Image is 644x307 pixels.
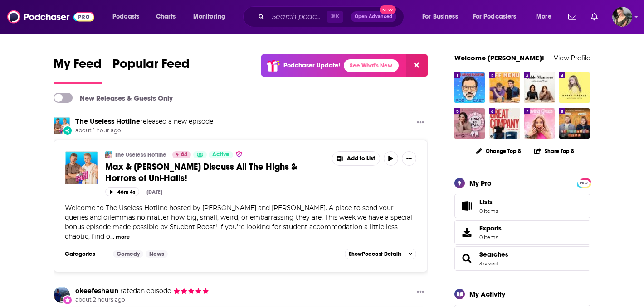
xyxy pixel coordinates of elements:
span: More [536,10,551,23]
button: Show profile menu [612,7,632,27]
a: 64 [172,151,191,158]
a: Active [209,151,233,158]
span: Open Advanced [355,14,392,19]
span: Active [212,150,229,159]
span: ⌘ K [327,11,343,23]
img: Parenting Hell with Rob Beckett and Josh Widdicombe [559,108,590,139]
span: an episode [119,287,171,295]
a: Popular Feed [112,56,190,84]
span: 64 [181,150,187,159]
p: Podchaser Update! [283,62,340,69]
span: ... [110,232,114,240]
a: Show notifications dropdown [587,9,601,24]
img: Off Menu with Ed Gamble and James Acaster [489,72,520,103]
h3: Categories [65,250,106,258]
button: open menu [467,10,530,24]
span: Welcome to The Useless Hotline hosted by [PERSON_NAME] and [PERSON_NAME]. A place to send your qu... [65,204,412,240]
h3: released a new episode [75,117,213,126]
img: User Profile [612,7,632,27]
a: The Useless Hotline [54,117,70,134]
button: more [116,233,130,241]
a: View Profile [554,53,590,62]
span: Charts [156,10,176,23]
button: 46m 4s [105,187,139,196]
div: New Episode [63,125,73,135]
a: Welcome [PERSON_NAME]! [454,53,544,62]
span: Exports [479,224,502,232]
img: okeefeshaun [54,287,70,303]
button: Open AdvancedNew [351,11,396,22]
span: 0 items [479,208,498,214]
img: Happy Place [559,72,590,103]
span: Lists [458,200,476,212]
a: Show notifications dropdown [565,9,580,24]
a: okeefeshaun [75,287,119,295]
span: Exports [458,226,476,239]
span: about 1 hour ago [75,127,213,134]
span: For Business [422,10,458,23]
img: Saving Grace [524,108,555,139]
div: [DATE] [146,189,162,195]
span: Max & [PERSON_NAME] Discuss All The Highs & Horrors of Uni-Halls! [105,161,297,184]
img: verified Badge [235,150,243,158]
a: Charts [150,10,181,24]
a: Max & [PERSON_NAME] Discuss All The Highs & Horrors of Uni-Halls! [105,161,326,184]
button: Show More Button [413,117,428,129]
a: Lists [454,194,590,218]
span: 0 items [479,234,502,240]
a: THE ADAM BUXTON PODCAST [454,72,485,103]
img: Max & George Discuss All The Highs & Horrors of Uni-Halls! [65,151,98,184]
button: open menu [106,10,151,24]
a: The Useless Hotline [115,151,166,158]
span: Lists [479,198,498,206]
img: The Useless Hotline [105,151,112,158]
div: My Activity [469,290,505,298]
a: PRO [578,179,589,186]
img: Table Manners with Jessie Ware [524,72,555,103]
button: Show More Button [413,287,428,298]
a: See What's New [344,59,399,72]
img: Podchaser - Follow, Share and Rate Podcasts [7,8,94,25]
span: Popular Feed [112,56,190,77]
button: Show More Button [332,152,380,165]
button: ShowPodcast Details [345,249,416,259]
img: Great Company with Jamie Laing [489,108,520,139]
span: Searches [454,246,590,271]
span: about 2 hours ago [75,296,209,304]
span: Monitoring [193,10,225,23]
span: rated [120,287,137,295]
a: My Feed [54,56,102,84]
span: Podcasts [112,10,139,23]
span: Lists [479,198,493,206]
span: PRO [578,180,589,187]
a: Exports [454,220,590,245]
a: News [146,250,168,258]
span: okeefeshaun's Rating: 5 out of 5 [173,288,209,294]
span: Show Podcast Details [349,251,401,257]
span: Logged in as Flossie22 [612,7,632,27]
button: Change Top 8 [470,145,527,157]
span: Searches [479,250,508,259]
span: For Podcasters [473,10,517,23]
a: Searches [458,252,476,265]
span: New [380,5,396,14]
span: Add to List [347,155,375,162]
span: My Feed [54,56,102,77]
a: 3 saved [479,260,498,267]
a: New Releases & Guests Only [54,93,173,103]
button: Share Top 8 [534,142,575,160]
button: open menu [530,10,563,24]
button: open menu [187,10,237,24]
div: New Rating [63,295,73,305]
